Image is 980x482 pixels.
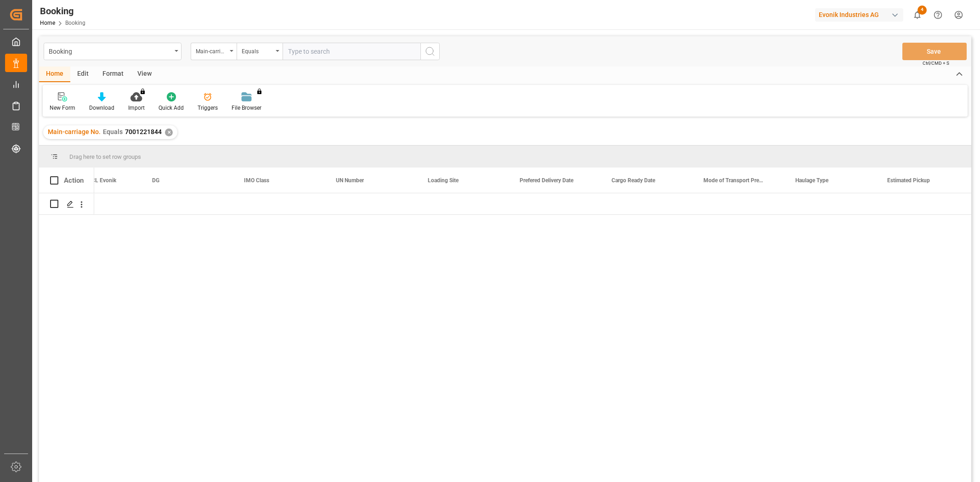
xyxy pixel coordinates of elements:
[703,177,765,184] span: Mode of Transport Pre-Carriage
[125,128,162,135] span: 7001221844
[49,45,171,56] div: Booking
[196,45,227,56] div: Main-carriage No.
[887,177,930,184] span: Estimated Pickup
[39,193,94,215] div: Press SPACE to select this row.
[795,177,828,184] span: Haulage Type
[159,104,184,112] div: Quick Add
[89,104,114,112] div: Download
[918,6,927,15] span: 4
[612,177,655,184] span: Cargo Ready Date
[50,104,75,112] div: New Form
[283,43,420,60] input: Type to search
[70,67,96,82] div: Edit
[40,4,85,18] div: Booking
[520,177,573,184] span: Prefered Delivery Date
[96,67,130,82] div: Format
[103,128,123,135] span: Equals
[69,153,141,160] span: Drag here to set row groups
[39,67,70,82] div: Home
[191,43,237,60] button: open menu
[420,43,440,60] button: search button
[48,128,101,135] span: Main-carriage No.
[928,5,948,25] button: Help Center
[428,177,459,184] span: Loading Site
[198,104,218,112] div: Triggers
[244,177,269,184] span: IMO Class
[64,176,84,185] div: Action
[336,177,364,184] span: UN Number
[237,43,283,60] button: open menu
[130,67,159,82] div: View
[815,6,907,23] button: Evonik Industries AG
[242,45,273,56] div: Equals
[152,177,159,184] span: DG
[40,20,55,26] a: Home
[907,5,928,25] button: show 4 new notifications
[815,8,903,22] div: Evonik Industries AG
[165,129,173,136] div: ✕
[902,43,967,60] button: Save
[44,43,181,60] button: open menu
[923,60,949,67] span: Ctrl/CMD + S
